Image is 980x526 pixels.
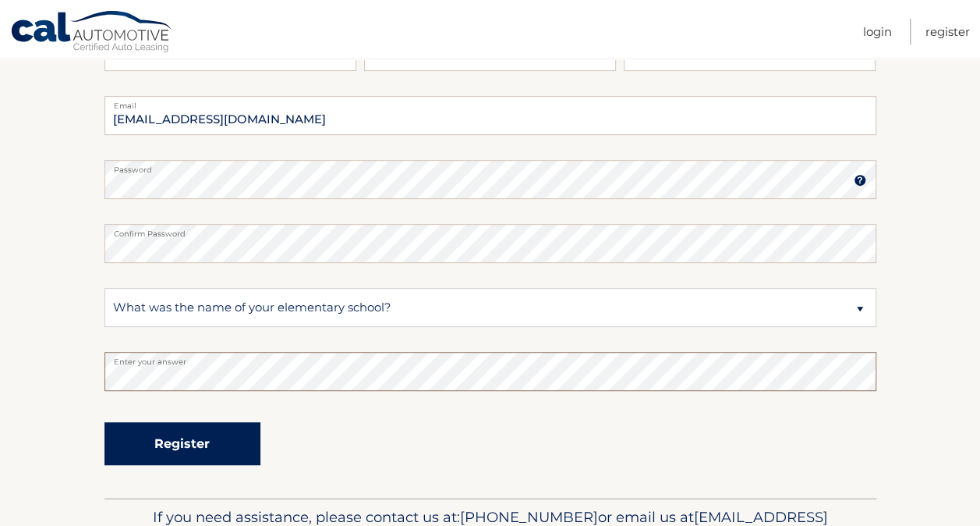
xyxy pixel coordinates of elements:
[104,96,876,135] input: Email
[104,96,876,108] label: Email
[925,19,970,44] a: Register
[104,422,260,465] button: Register
[104,160,876,172] label: Password
[104,224,876,236] label: Confirm Password
[854,174,866,187] img: tooltip.svg
[460,508,598,526] span: [PHONE_NUMBER]
[863,19,892,44] a: Login
[10,10,174,55] a: Cal Automotive
[104,352,876,364] label: Enter your answer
